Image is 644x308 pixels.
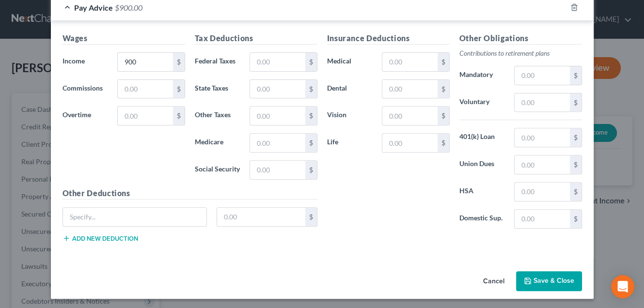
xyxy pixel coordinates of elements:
label: Dental [322,79,377,99]
label: Commissions [58,79,113,99]
label: Mandatory [455,66,510,85]
div: $ [173,80,185,98]
div: $ [173,53,185,71]
label: Life [322,133,377,153]
div: $ [305,208,317,226]
label: Voluntary [455,93,510,112]
button: Add new deduction [63,234,138,242]
div: $ [305,107,317,125]
div: $ [570,128,581,147]
input: 0.00 [250,161,305,179]
div: $ [438,53,449,71]
input: 0.00 [382,80,437,98]
label: State Taxes [190,79,245,99]
input: 0.00 [118,53,173,71]
div: Open Intercom Messenger [611,275,634,298]
h5: Other Deductions [63,187,317,200]
label: Federal Taxes [190,52,245,72]
label: Medical [322,52,377,72]
label: Medicare [190,133,245,153]
div: $ [570,155,581,174]
input: 0.00 [515,93,569,112]
input: 0.00 [382,134,437,152]
div: $ [305,134,317,152]
label: Domestic Sup. [455,209,510,229]
h5: Other Obligations [459,32,582,45]
input: 0.00 [217,208,305,226]
span: Pay Advice [74,3,113,12]
input: Specify... [63,208,207,226]
button: Cancel [475,272,512,292]
span: $900.00 [115,3,142,12]
div: $ [438,80,449,98]
div: $ [305,161,317,179]
input: 0.00 [250,53,305,71]
span: Income [63,57,85,65]
h5: Insurance Deductions [327,32,450,45]
input: 0.00 [515,183,569,201]
input: 0.00 [250,107,305,125]
label: Union Dues [455,155,510,174]
input: 0.00 [515,210,569,228]
input: 0.00 [250,80,305,98]
label: HSA [455,182,510,201]
div: $ [305,53,317,71]
label: Social Security [190,160,245,180]
input: 0.00 [515,155,569,174]
input: 0.00 [250,134,305,152]
input: 0.00 [118,80,173,98]
button: Save & Close [516,271,582,292]
label: Other Taxes [190,106,245,125]
input: 0.00 [382,53,437,71]
div: $ [570,210,581,228]
div: $ [305,80,317,98]
input: 0.00 [515,66,569,85]
div: $ [570,66,581,85]
input: 0.00 [382,107,437,125]
h5: Tax Deductions [195,32,317,45]
input: 0.00 [118,107,173,125]
p: Contributions to retirement plans [459,48,582,58]
label: Vision [322,106,377,125]
div: $ [173,107,185,125]
label: 401(k) Loan [455,128,510,147]
div: $ [570,93,581,112]
label: Overtime [58,106,113,125]
h5: Wages [63,32,185,45]
div: $ [438,134,449,152]
div: $ [570,183,581,201]
input: 0.00 [515,128,569,147]
div: $ [438,107,449,125]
